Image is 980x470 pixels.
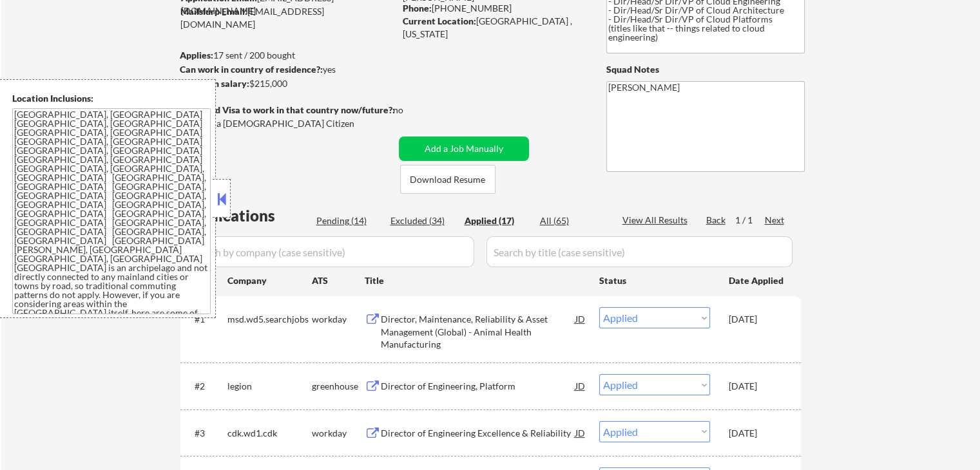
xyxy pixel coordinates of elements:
[180,78,249,89] strong: Minimum salary:
[599,268,710,292] div: Status
[729,380,785,393] div: [DATE]
[195,380,217,393] div: #2
[393,104,430,117] div: no
[180,117,398,130] div: Yes, I am a [DEMOGRAPHIC_DATA] Citizen
[381,313,575,351] div: Director, Maintenance, Reliability & Asset Management (Global) - Animal Health Manufacturing
[316,214,381,227] div: Pending (14)
[227,274,312,287] div: Company
[195,427,217,440] div: #3
[180,77,394,90] div: $215,000
[180,64,323,75] strong: Can work in country of residence?:
[403,15,476,26] strong: Current Location:
[180,5,394,30] div: [EMAIL_ADDRESS][DOMAIN_NAME]
[729,274,785,287] div: Date Applied
[227,427,312,440] div: cdk.wd1.cdk
[227,313,312,326] div: msd.wd5.searchjobs
[180,50,213,61] strong: Applies:
[184,208,312,223] div: Applications
[180,49,394,62] div: 17 sent / 200 bought
[400,165,495,194] button: Download Resume
[729,313,785,326] div: [DATE]
[403,15,585,40] div: [GEOGRAPHIC_DATA] , [US_STATE]
[729,427,785,440] div: [DATE]
[381,380,575,393] div: Director of Engineering, Platform
[399,136,529,161] button: Add a Job Manually
[365,274,587,287] div: Title
[390,214,455,227] div: Excluded (34)
[540,214,604,227] div: All (65)
[312,427,365,440] div: workday
[180,63,390,76] div: yes
[606,63,805,76] div: Squad Notes
[574,307,587,330] div: JD
[227,380,312,393] div: legion
[180,6,247,17] strong: Mailslurp Email:
[312,274,365,287] div: ATS
[765,214,785,227] div: Next
[381,427,575,440] div: Director of Engineering Excellence & Reliability
[622,214,691,227] div: View All Results
[180,104,395,115] strong: Will need Visa to work in that country now/future?:
[312,313,365,326] div: workday
[12,92,211,105] div: Location Inclusions:
[312,380,365,393] div: greenhouse
[574,374,587,397] div: JD
[735,214,765,227] div: 1 / 1
[403,3,432,14] strong: Phone:
[403,2,585,15] div: [PHONE_NUMBER]
[195,313,217,326] div: #1
[184,236,474,267] input: Search by company (case sensitive)
[706,214,727,227] div: Back
[574,421,587,444] div: JD
[486,236,793,267] input: Search by title (case sensitive)
[465,214,529,227] div: Applied (17)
